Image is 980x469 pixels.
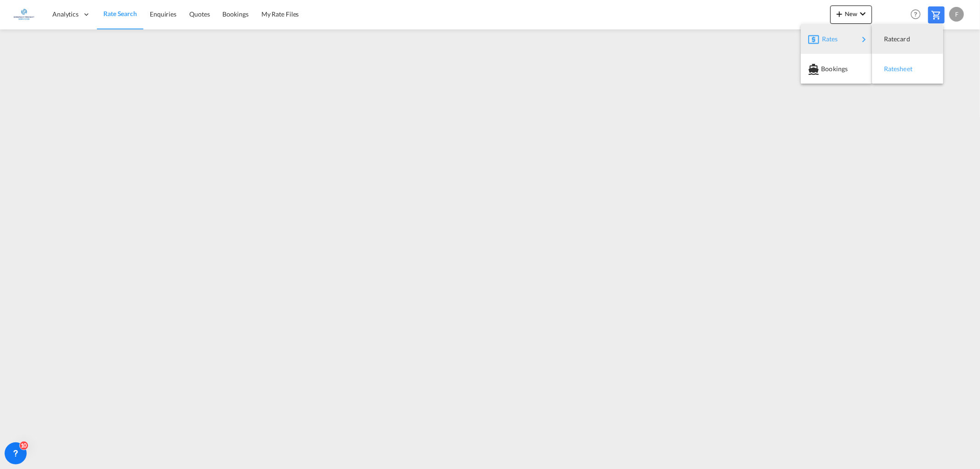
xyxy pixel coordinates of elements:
[822,30,833,48] span: Rates
[808,57,865,80] div: Bookings
[859,34,870,45] md-icon: icon-chevron-right
[801,54,872,84] button: Bookings
[884,30,894,48] span: Ratecard
[879,28,936,51] div: Ratecard
[879,57,936,80] div: Ratesheet
[821,60,831,78] span: Bookings
[884,60,894,78] span: Ratesheet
